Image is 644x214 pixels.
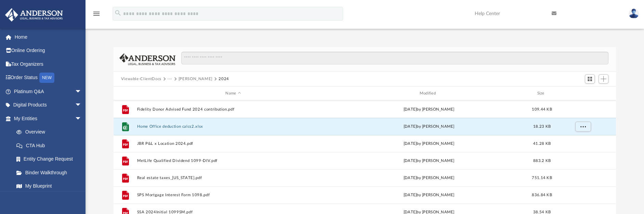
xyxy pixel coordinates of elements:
div: [DATE] by [PERSON_NAME] [332,192,525,198]
a: My Blueprint [10,179,89,193]
i: search [114,9,122,17]
div: id [558,90,606,97]
a: menu [92,13,101,18]
button: Fidelity Donor Advised Fund 2024 contribution.pdf [137,107,329,112]
img: User Pic [629,9,639,18]
button: Viewable-ClientDocs [121,76,161,82]
button: 2024 [219,76,229,82]
span: 751.14 KB [532,176,552,180]
div: [DATE] by [PERSON_NAME] [332,106,525,113]
input: Search files and folders [181,52,608,65]
button: [PERSON_NAME] [179,76,212,82]
span: 836.84 KB [532,193,552,197]
a: My Entitiesarrow_drop_down [5,112,92,125]
span: 38.54 KB [533,210,551,214]
span: 109.44 KB [532,108,552,111]
span: arrow_drop_down [75,112,89,126]
div: Name [136,90,329,97]
a: Platinum Q&Aarrow_drop_down [5,85,92,98]
a: Home [5,30,92,44]
a: Order StatusNEW [5,71,92,85]
button: Add [599,74,609,84]
div: Modified [332,90,525,97]
div: [DATE] by [PERSON_NAME] [332,124,525,130]
button: Switch to Grid View [585,74,595,84]
button: ··· [168,76,172,82]
span: arrow_drop_down [75,85,89,99]
div: [DATE] by [PERSON_NAME] [332,158,525,164]
span: 18.23 KB [533,125,551,128]
a: Tax Organizers [5,57,92,71]
a: Binder Walkthrough [10,166,92,179]
img: Anderson Advisors Platinum Portal [3,8,65,22]
div: [DATE] by [PERSON_NAME] [332,141,525,147]
span: arrow_drop_down [75,98,89,112]
span: 883.2 KB [533,159,551,163]
div: Size [528,90,555,97]
button: MetLife Qualified Dividend 1099-DIV.pdf [137,159,329,163]
a: CTA Hub [10,139,92,152]
button: JBR P&L x Location 2024.pdf [137,141,329,146]
a: Overview [10,125,92,139]
a: Entity Change Request [10,152,92,166]
a: Digital Productsarrow_drop_down [5,98,92,112]
button: Home Office deduction calcs2.xlsx [137,124,329,129]
button: More options [575,122,591,132]
div: id [116,90,133,97]
a: Online Ordering [5,44,92,58]
button: Real estate taxes_[US_STATE].pdf [137,176,329,180]
div: NEW [39,73,54,83]
div: [DATE] by [PERSON_NAME] [332,175,525,181]
i: menu [92,10,101,18]
span: 41.28 KB [533,142,551,146]
button: SPS Mortgage Interest Form 1098.pdf [137,193,329,197]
